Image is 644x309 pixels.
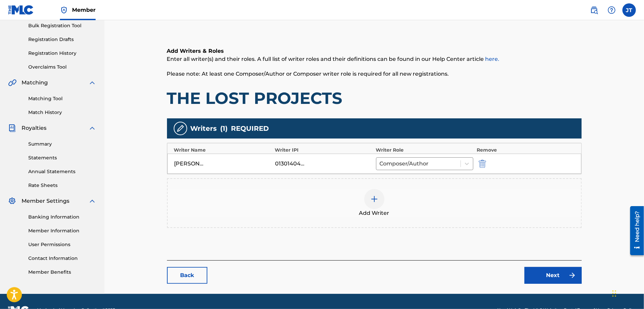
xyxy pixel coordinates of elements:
[590,6,598,14] img: search
[176,124,184,132] img: writers
[231,123,269,133] span: REQUIRED
[167,88,582,108] h1: THE LOST PROJECTS
[605,3,618,17] div: Help
[174,147,272,154] div: Writer Name
[28,241,96,248] a: User Permissions
[22,124,46,132] span: Royalties
[608,6,616,14] img: help
[625,204,644,258] iframe: Resource Center
[28,255,96,262] a: Contact Information
[167,56,500,62] span: Enter all writer(s) and their roles. A full list of writer roles and their definitions can be fou...
[167,71,449,77] span: Please note: At least one Composer/Author or Composer writer role is required for all new registr...
[376,147,474,154] div: Writer Role
[28,269,96,276] a: Member Benefits
[28,22,96,29] a: Bulk Registration Tool
[221,123,228,133] span: ( 1 )
[587,3,601,17] a: Public Search
[28,214,96,221] a: Banking Information
[72,6,96,14] span: Member
[28,64,96,71] a: Overclaims Tool
[477,147,575,154] div: Remove
[610,277,644,309] iframe: Chat Widget
[610,277,644,309] div: Widget de chat
[28,109,96,116] a: Match History
[88,79,96,87] img: expand
[359,209,389,217] span: Add Writer
[8,197,16,205] img: Member Settings
[167,47,582,55] h6: Add Writers & Roles
[8,79,16,87] img: Matching
[167,267,207,284] a: Back
[8,124,16,132] img: Royalties
[479,160,486,168] img: 12a2ab48e56ec057fbd8.svg
[8,5,34,15] img: MLC Logo
[191,123,217,133] span: Writers
[60,6,68,14] img: Top Rightsholder
[28,36,96,43] a: Registration Drafts
[22,197,69,205] span: Member Settings
[88,124,96,132] img: expand
[22,79,48,87] span: Matching
[28,182,96,189] a: Rate Sheets
[28,50,96,57] a: Registration History
[28,168,96,175] a: Annual Statements
[370,195,378,203] img: add
[568,271,576,279] img: f7272a7cc735f4ea7f67.svg
[28,141,96,148] a: Summary
[485,56,500,62] a: here.
[28,154,96,161] a: Statements
[612,283,616,304] div: Arrastrar
[622,3,636,17] div: User Menu
[275,147,373,154] div: Writer IPI
[28,95,96,102] a: Matching Tool
[88,197,96,205] img: expand
[28,227,96,234] a: Member Information
[524,267,582,284] a: Next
